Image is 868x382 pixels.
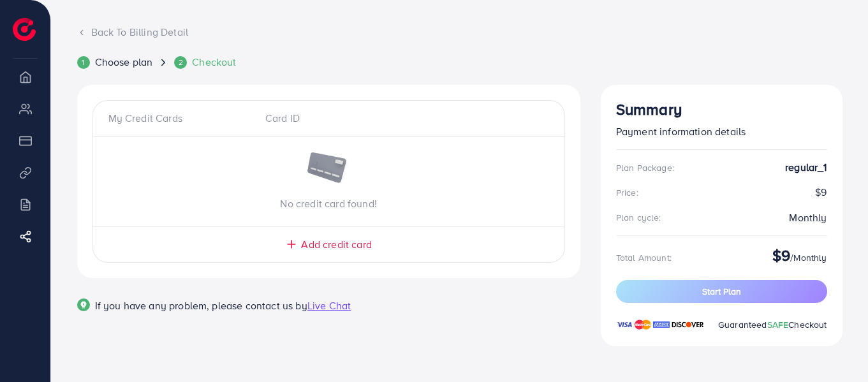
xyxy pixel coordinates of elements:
[785,160,827,175] strong: regular_1
[616,124,827,139] p: Payment information details
[635,318,651,331] img: brand
[767,318,789,331] span: SAFE
[108,111,255,126] div: My Credit Cards
[653,318,670,331] img: brand
[77,25,842,40] div: Back To Billing Detail
[13,18,36,41] img: logo
[772,246,790,265] h3: $9
[814,325,858,372] iframe: Chat
[789,210,827,225] div: Monthly
[174,56,187,69] div: 2
[95,298,307,312] span: If you have any problem, please contact us by
[192,55,236,70] span: Checkout
[616,318,633,331] img: brand
[616,251,672,264] div: Total Amount:
[77,56,90,69] div: 1
[301,237,371,252] span: Add credit card
[672,318,704,331] img: brand
[307,298,351,312] span: Live Chat
[255,111,402,126] div: Card ID
[616,280,827,303] button: Start Plan
[702,285,741,298] span: Start Plan
[793,251,827,264] span: Monthly
[616,211,661,224] div: Plan cycle:
[77,298,90,311] img: Popup guide
[772,246,827,270] div: /
[616,186,638,199] div: Price:
[616,185,827,200] div: $9
[718,318,827,331] span: Guaranteed Checkout
[95,55,153,70] span: Choose plan
[616,100,827,119] h3: Summary
[93,196,564,211] p: No credit card found!
[306,152,351,186] img: image
[616,161,674,174] div: Plan Package:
